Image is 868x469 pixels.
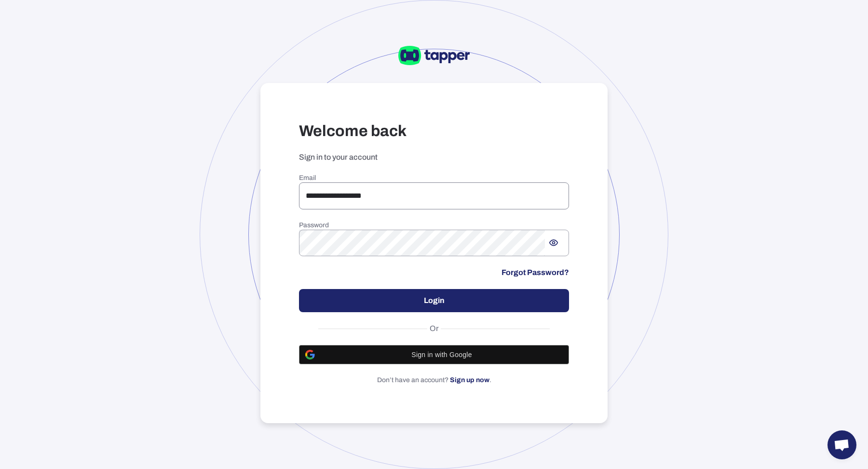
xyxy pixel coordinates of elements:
[450,376,489,384] a: Sign up now
[299,221,569,230] h6: Password
[299,345,569,364] button: Sign in with Google
[299,174,569,182] h6: Email
[502,268,569,277] a: Forgot Password?
[299,152,569,162] p: Sign in to your account
[827,430,856,459] a: Open chat
[299,122,569,141] h3: Welcome back
[427,324,441,333] span: Or
[299,289,569,312] button: Login
[321,351,563,359] span: Sign in with Google
[299,376,569,385] p: Don’t have an account? .
[545,234,562,251] button: Show password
